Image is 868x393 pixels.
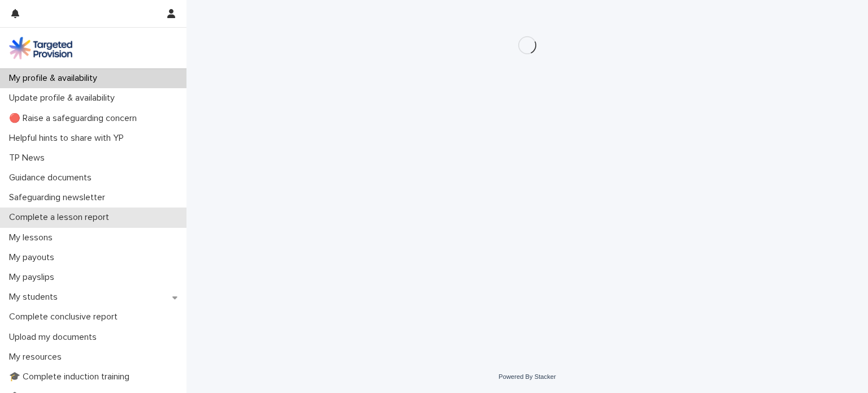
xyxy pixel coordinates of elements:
[5,113,146,124] p: 🔴 Raise a safeguarding concern
[9,37,72,59] img: M5nRWzHhSzIhMunXDL62
[498,373,555,380] a: Powered By Stacker
[5,312,127,322] p: Complete conclusive report
[5,153,54,163] p: TP News
[5,172,101,183] p: Guidance documents
[5,372,138,382] p: 🎓 Complete induction training
[5,272,63,283] p: My payslips
[5,192,114,203] p: Safeguarding newsletter
[5,73,106,84] p: My profile & availability
[5,232,62,243] p: My lessons
[5,212,118,223] p: Complete a lesson report
[5,352,71,362] p: My resources
[5,252,63,263] p: My payouts
[5,133,133,144] p: Helpful hints to share with YP
[5,93,124,103] p: Update profile & availability
[5,292,67,303] p: My students
[5,332,106,343] p: Upload my documents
